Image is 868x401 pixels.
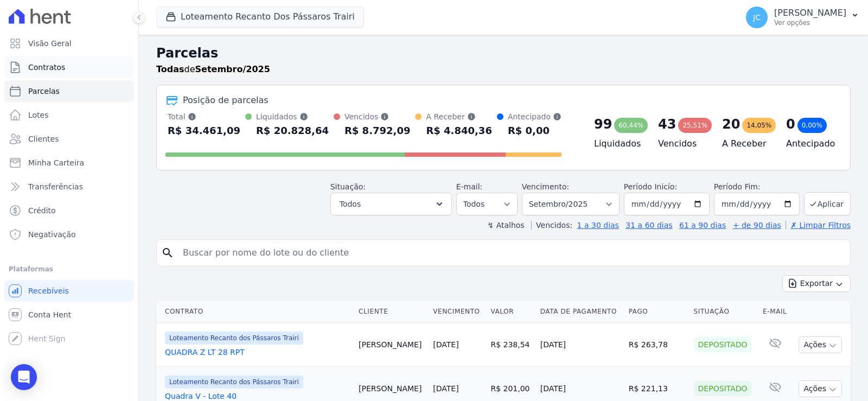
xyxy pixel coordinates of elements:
button: JC [PERSON_NAME] Ver opções [737,2,868,33]
th: E-mail [758,301,793,323]
span: Conta Hent [28,309,71,320]
span: Todos [340,198,361,211]
div: R$ 0,00 [508,122,561,139]
div: 0 [786,116,795,133]
span: Visão Geral [28,38,72,49]
span: Recebíveis [28,285,69,296]
th: Pago [624,301,690,323]
button: Aplicar [804,192,851,215]
a: 1 a 30 dias [577,221,619,230]
span: Minha Carteira [28,157,84,168]
div: Depositado [694,337,752,352]
th: Contrato [156,301,354,323]
div: Depositado [694,381,752,396]
label: Vencimento: [522,182,569,191]
td: [DATE] [536,323,624,367]
th: Vencimento [429,301,486,323]
a: 31 a 60 dias [626,221,672,230]
div: A Receber [426,111,492,122]
div: R$ 4.840,36 [426,122,492,139]
div: 60,44% [614,118,648,133]
span: Lotes [28,110,49,120]
h4: A Receber [722,137,769,150]
div: Vencidos [344,111,410,122]
span: Transferências [28,181,83,192]
a: Parcelas [4,80,134,102]
label: Período Fim: [714,181,800,193]
span: Parcelas [28,86,60,97]
span: JC [753,14,761,21]
h4: Antecipado [786,137,833,150]
label: E-mail: [456,182,483,191]
a: Conta Hent [4,304,134,326]
span: Negativação [28,229,76,240]
td: R$ 263,78 [624,323,690,367]
a: QUADRA Z LT 28 RPT [165,347,350,358]
p: Ver opções [774,18,846,27]
div: 43 [658,116,676,133]
a: [DATE] [433,384,458,393]
i: search [161,246,174,259]
strong: Setembro/2025 [195,64,270,74]
div: 25,51% [678,118,712,133]
input: Buscar por nome do lote ou do cliente [176,242,846,264]
h2: Parcelas [156,43,851,63]
a: Minha Carteira [4,152,134,174]
div: Posição de parcelas [183,94,269,107]
td: [PERSON_NAME] [354,323,429,367]
td: R$ 238,54 [486,323,535,367]
div: R$ 34.461,09 [168,122,240,139]
a: Visão Geral [4,33,134,54]
button: Ações [799,380,842,397]
a: + de 90 dias [733,221,781,230]
button: Exportar [782,275,851,292]
strong: Todas [156,64,184,74]
p: [PERSON_NAME] [774,8,846,18]
div: Antecipado [508,111,561,122]
button: Ações [799,336,842,353]
div: 20 [722,116,740,133]
th: Cliente [354,301,429,323]
span: Loteamento Recanto dos Pássaros Trairi [165,375,303,389]
a: Negativação [4,224,134,245]
span: Loteamento Recanto dos Pássaros Trairi [165,332,303,345]
span: Clientes [28,133,59,144]
div: Open Intercom Messenger [11,364,37,390]
div: Liquidados [256,111,329,122]
th: Situação [690,301,759,323]
h4: Liquidados [594,137,641,150]
div: 99 [594,116,612,133]
a: ✗ Limpar Filtros [786,221,851,230]
button: Loteamento Recanto Dos Pássaros Trairi [156,7,364,27]
div: 14,05% [742,118,776,133]
a: Crédito [4,200,134,221]
button: Todos [330,193,452,215]
span: Contratos [28,62,65,73]
p: de [156,63,270,76]
div: Plataformas [9,263,130,276]
div: R$ 8.792,09 [344,122,410,139]
label: Situação: [330,182,366,191]
th: Data de Pagamento [536,301,624,323]
a: Recebíveis [4,280,134,302]
a: 61 a 90 dias [679,221,726,230]
div: R$ 20.828,64 [256,122,329,139]
a: [DATE] [433,340,458,349]
a: Lotes [4,104,134,126]
th: Valor [486,301,535,323]
a: Clientes [4,128,134,150]
label: Vencidos: [531,221,572,230]
div: Total [168,111,240,122]
div: 0,00% [797,118,827,133]
label: ↯ Atalhos [487,221,524,230]
h4: Vencidos [658,137,705,150]
span: Crédito [28,205,56,216]
a: Transferências [4,176,134,198]
label: Período Inicío: [624,182,677,191]
a: Contratos [4,56,134,78]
